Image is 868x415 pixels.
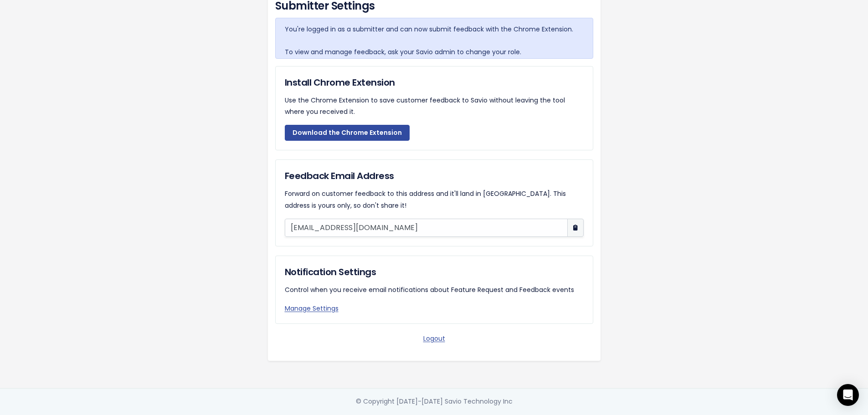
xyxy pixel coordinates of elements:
[285,304,339,313] a: Manage Settings
[285,265,584,279] h5: Notification Settings
[285,125,410,141] a: Download the Chrome Extension
[423,334,445,343] a: Logout
[285,188,584,211] p: Forward on customer feedback to this address and it'll land in [GEOGRAPHIC_DATA]. This address is...
[285,95,584,118] p: Use the Chrome Extension to save customer feedback to Savio without leaving the tool where you re...
[285,169,584,183] h5: Feedback Email Address
[285,76,584,89] h5: Install Chrome Extension
[837,384,859,406] div: Open Intercom Messenger
[285,284,584,296] p: Control when you receive email notifications about Feature Request and Feedback events
[356,396,513,407] div: © Copyright [DATE]-[DATE] Savio Technology Inc
[285,24,584,58] p: You're logged in as a submitter and can now submit feedback with the Chrome Extension. To view an...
